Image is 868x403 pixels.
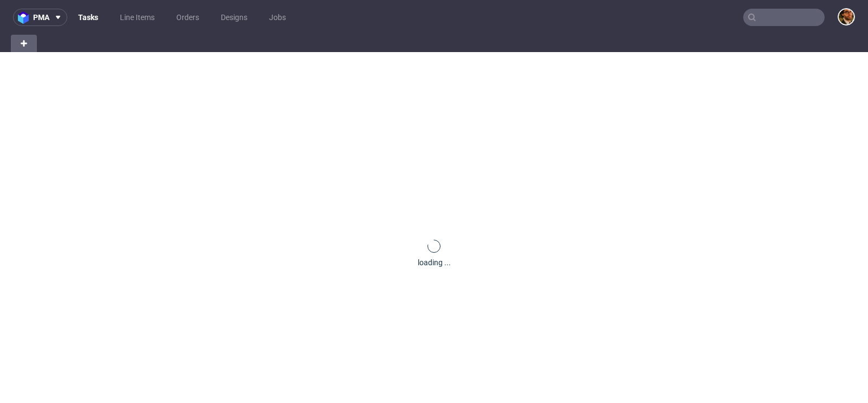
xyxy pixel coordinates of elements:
button: pma [13,9,67,26]
a: Jobs [263,9,292,26]
a: Line Items [113,9,161,26]
img: logo [18,11,33,24]
div: loading ... [418,257,451,268]
a: Orders [170,9,206,26]
a: Tasks [72,9,105,26]
span: pma [33,14,49,21]
img: Matteo Corsico [839,9,854,24]
a: Designs [214,9,254,26]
